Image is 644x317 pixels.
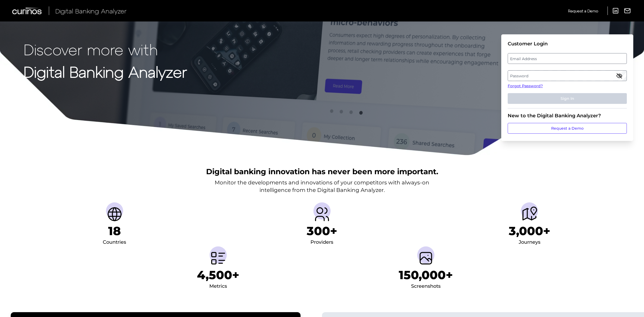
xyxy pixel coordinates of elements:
h2: Digital banking innovation has never been more important. [206,166,438,177]
span: Digital Banking Analyzer [55,7,127,15]
label: Email Address [508,54,626,63]
img: Metrics [210,250,227,267]
a: Forgot Password? [508,83,627,89]
h1: 4,500+ [197,268,239,282]
p: Monitor the developments and innovations of your competitors with always-on intelligence from the... [215,179,429,194]
div: Providers [310,238,333,247]
div: Countries [103,238,126,247]
img: Countries [106,206,123,223]
img: Journeys [521,206,538,223]
button: Sign In [508,93,627,104]
a: Request a Demo [508,123,627,134]
span: Request a Demo [568,9,598,13]
label: Password [508,71,626,81]
h1: 300+ [307,224,337,238]
p: Discover more with [24,41,187,58]
h1: 18 [108,224,121,238]
img: Providers [313,206,331,223]
a: Request a Demo [568,6,598,15]
h1: 150,000+ [399,268,453,282]
img: Screenshots [417,250,434,267]
h1: 3,000+ [509,224,550,238]
div: New to the Digital Banking Analyzer? [508,113,627,119]
div: Customer Login [508,41,627,47]
strong: Digital Banking Analyzer [24,63,187,81]
div: Metrics [209,282,227,291]
div: Screenshots [411,282,441,291]
img: Curinos [12,8,42,14]
div: Journeys [519,238,540,247]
